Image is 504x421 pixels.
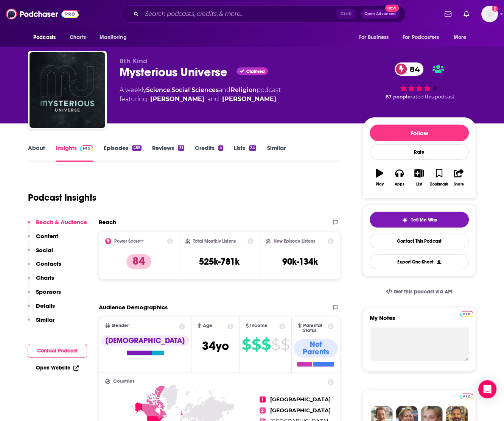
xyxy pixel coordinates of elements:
[478,380,496,398] div: Open Intercom Messenger
[36,365,79,371] a: Open Website
[207,95,219,104] span: and
[303,323,327,333] span: Parental Status
[370,164,389,191] button: Play
[385,5,399,12] span: New
[386,94,411,100] span: 67 people
[364,12,396,16] span: Open Advanced
[28,30,65,45] button: open menu
[370,234,469,248] a: Contact This Podcast
[370,314,469,327] label: My Notes
[28,192,96,203] h1: Podcast Insights
[370,125,469,141] button: Follow
[460,311,473,317] img: Podchaser Pro
[36,302,55,309] p: Details
[222,95,276,104] a: Dan McHugh
[361,9,399,19] button: Open AdvancedNew
[219,86,230,94] span: and
[429,164,449,191] button: Bookmark
[449,164,469,191] button: Share
[370,254,469,269] button: Export One-Sheet
[230,86,257,94] a: Religion
[80,145,93,151] img: Podchaser Pro
[6,7,79,21] a: Podchaser - Follow, Share and Rate Podcasts
[359,32,389,43] span: For Business
[178,145,184,151] div: 31
[337,9,355,19] span: Ctrl K
[281,338,289,351] span: $
[270,407,331,414] span: [GEOGRAPHIC_DATA]
[28,316,54,330] button: Similar
[70,32,86,43] span: Charts
[274,239,315,244] h2: New Episode Listens
[199,256,240,267] h3: 525k-781k
[402,62,423,76] span: 84
[195,144,223,162] a: Credits4
[409,164,429,191] button: List
[460,8,472,20] a: Show notifications dropdown
[28,260,61,274] button: Contacts
[121,5,406,23] div: Search podcasts, credits, & more...
[65,30,90,45] a: Charts
[411,217,437,223] span: Tell Me Why
[203,323,212,328] span: Age
[460,393,473,399] img: Podchaser Pro
[94,30,136,45] button: open menu
[395,182,404,187] div: Apps
[152,144,184,162] a: Reviews31
[142,8,337,20] input: Search podcasts, credits, & more...
[193,239,236,244] h2: Total Monthly Listens
[28,218,87,232] button: Reach & Audience
[28,288,61,302] button: Sponsors
[30,52,105,128] img: Mysterious Universe
[294,339,338,357] div: Not Parents
[370,144,469,160] div: Rate
[36,260,61,267] p: Contacts
[402,217,408,223] img: tell me why sparkle
[234,144,256,162] a: Lists24
[120,86,281,104] div: A weekly podcast
[380,282,459,301] a: Get this podcast via API
[99,218,116,226] h2: Reach
[120,95,281,104] span: featuring
[362,58,476,104] div: 84 67 peoplerated this podcast
[353,30,398,45] button: open menu
[267,144,285,162] a: Similar
[150,95,204,104] a: Benjamin Grundy
[113,379,135,384] span: Countries
[28,274,54,288] button: Charts
[36,288,61,295] p: Sponsors
[170,86,171,94] span: ,
[481,6,498,22] img: User Profile
[430,182,448,187] div: Bookmark
[33,32,56,43] span: Podcasts
[28,302,55,316] button: Details
[120,58,147,65] span: 8th Kind
[481,6,498,22] button: Show profile menu
[246,70,265,73] span: Claimed
[56,144,93,162] a: InsightsPodchaser Pro
[100,32,126,43] span: Monitoring
[270,396,331,403] span: [GEOGRAPHIC_DATA]
[101,335,189,346] div: [DEMOGRAPHIC_DATA]
[271,338,280,351] span: $
[492,6,498,12] svg: Add a profile image
[99,304,168,311] h2: Audience Demographics
[416,182,422,187] div: List
[403,32,439,43] span: For Podcasters
[104,144,142,162] a: Episodes455
[395,62,423,76] a: 84
[202,338,229,353] span: 34 yo
[28,144,45,162] a: About
[389,164,409,191] button: Apps
[282,256,318,267] h3: 90k-134k
[242,338,251,351] span: $
[218,145,223,151] div: 4
[249,145,256,151] div: 24
[394,288,453,295] span: Get this podcast via API
[411,94,454,100] span: rated this podcast
[28,246,53,260] button: Social
[260,396,266,402] span: 1
[36,246,53,254] p: Social
[126,254,151,269] p: 84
